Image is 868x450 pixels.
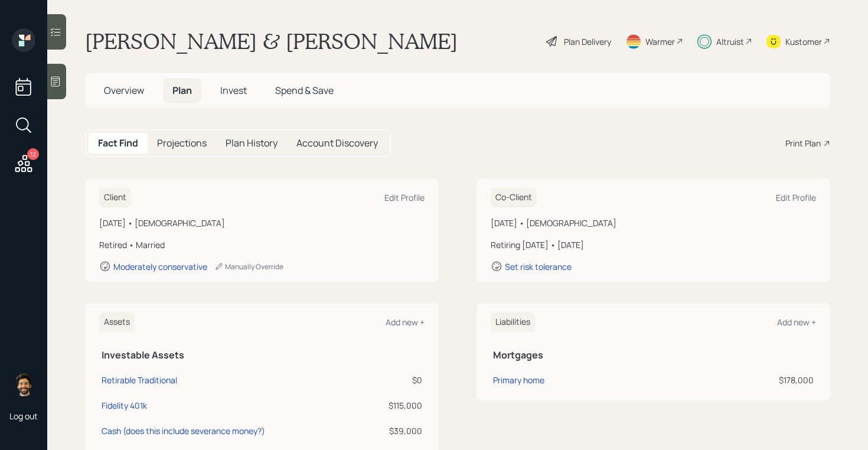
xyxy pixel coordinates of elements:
div: $0 [361,374,422,386]
h1: [PERSON_NAME] & [PERSON_NAME] [85,28,458,54]
div: Cash (does this include severance money?) [102,425,265,437]
h6: Liabilities [491,312,535,332]
div: Add new + [386,317,425,328]
div: Plan Delivery [564,35,611,48]
h6: Assets [99,312,135,332]
div: Manually Override [214,262,283,272]
div: $39,000 [361,425,422,437]
h6: Co-Client [491,188,537,207]
div: Primary home [493,374,544,386]
div: Set risk tolerance [505,261,572,272]
div: Warmer [645,35,675,48]
span: Invest [220,84,247,97]
div: Retired • Married [99,239,425,251]
div: [DATE] • [DEMOGRAPHIC_DATA] [99,217,425,229]
h5: Account Discovery [296,138,378,149]
div: Print Plan [785,137,821,149]
div: 12 [27,148,39,160]
div: Retirable Traditional [102,374,177,386]
div: Retiring [DATE] • [DATE] [491,239,816,251]
span: Overview [104,84,144,97]
h5: Mortgages [493,350,814,361]
h5: Fact Find [98,138,138,149]
div: Kustomer [785,35,822,48]
div: [DATE] • [DEMOGRAPHIC_DATA] [491,217,816,229]
div: $178,000 [684,374,814,386]
h6: Client [99,188,131,207]
div: Edit Profile [384,192,425,203]
h5: Projections [157,138,207,149]
div: $115,000 [361,399,422,412]
div: Log out [9,410,38,422]
div: Edit Profile [776,192,816,203]
div: Fidelity 401k [102,399,147,412]
div: Altruist [716,35,744,48]
div: Moderately conservative [113,261,207,272]
h5: Plan History [226,138,278,149]
div: Add new + [777,317,816,328]
span: Plan [172,84,192,97]
span: Spend & Save [275,84,334,97]
h5: Investable Assets [102,350,422,361]
img: eric-schwartz-headshot.png [12,373,35,396]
